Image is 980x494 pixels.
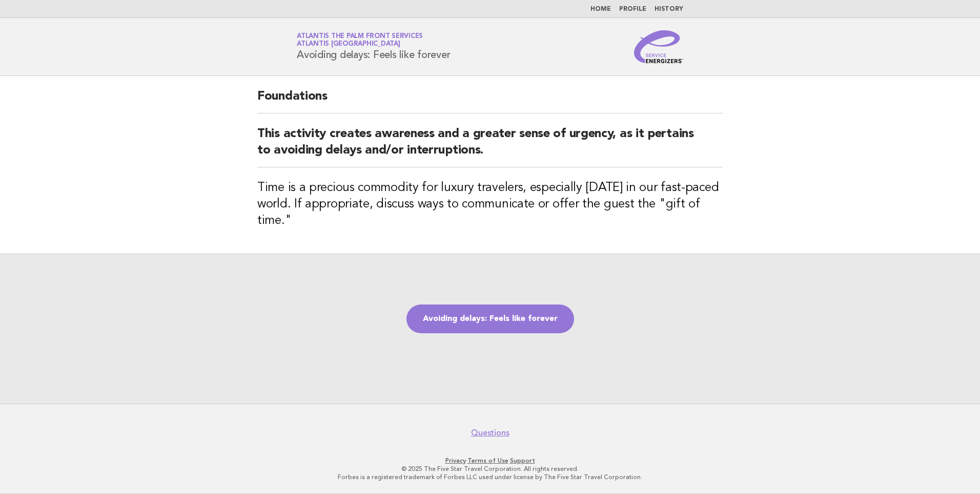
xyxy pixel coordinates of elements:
a: Support [510,457,535,464]
h2: This activity creates awareness and a greater sense of urgency, as it pertains to avoiding delays... [257,126,723,167]
p: Forbes is a registered trademark of Forbes LLC used under license by The Five Star Travel Corpora... [176,473,804,481]
span: Atlantis [GEOGRAPHIC_DATA] [297,41,400,48]
p: © 2025 The Five Star Travel Corporation. All rights reserved. [176,465,804,473]
a: History [655,6,683,12]
h3: Time is a precious commodity for luxury travelers, especially [DATE] in our fast-paced world. If ... [257,180,723,229]
a: Profile [619,6,646,12]
a: Home [590,6,611,12]
a: Avoiding delays: Feels like forever [406,305,574,333]
img: Service Energizers [634,30,683,63]
a: Questions [471,428,509,438]
a: Terms of Use [467,457,508,464]
p: · · [176,457,804,465]
a: Privacy [445,457,466,464]
h1: Avoiding delays: Feels like forever [297,33,450,60]
h2: Foundations [257,88,723,113]
a: Atlantis The Palm Front ServicesAtlantis [GEOGRAPHIC_DATA] [297,33,423,47]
